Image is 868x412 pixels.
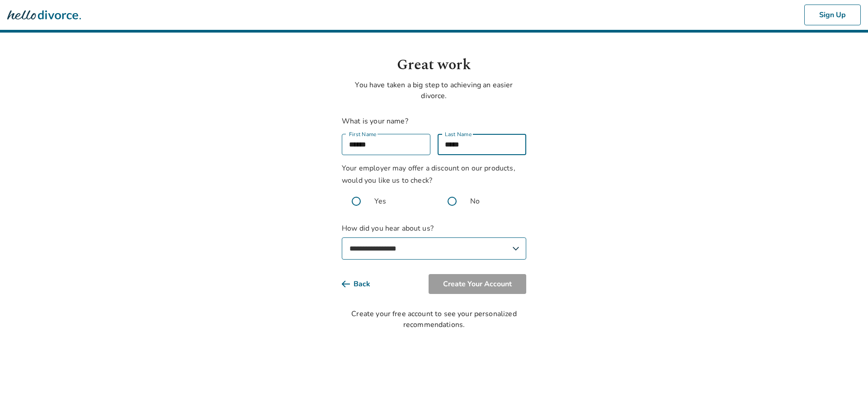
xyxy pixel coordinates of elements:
[342,163,515,185] span: Your employer may offer a discount on our products, would you like us to check?
[429,274,526,294] button: Create Your Account
[342,223,526,260] label: How did you hear about us?
[445,130,472,139] label: Last Name
[342,116,408,126] label: What is your name?
[374,196,386,207] span: Yes
[349,130,377,139] label: First Name
[342,80,526,101] p: You have taken a big step to achieving an easier divorce.
[342,237,526,260] select: How did you hear about us?
[342,54,526,76] h1: Great work
[342,308,526,330] div: Create your free account to see your personalized recommendations.
[804,5,861,25] button: Sign Up
[823,369,868,412] iframe: Chat Widget
[470,196,480,207] span: No
[342,274,385,294] button: Back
